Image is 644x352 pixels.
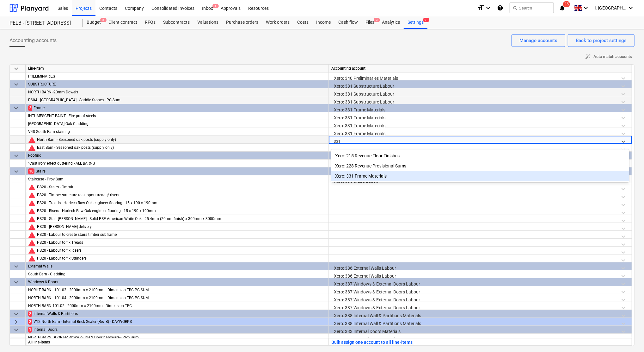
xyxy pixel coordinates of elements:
[28,286,326,294] div: NORHT BARN - 101.03 - 2000mm x 2100mm - Dimension TBC PC SUM
[28,270,326,278] div: South Barn - Cladding
[28,223,36,230] span: No accounting account chosen for line-item. Line-item is not allowed to be connected to cost docu...
[37,183,326,191] div: PS20 - Stairs - Ommit
[585,53,632,60] span: Auto match accounts
[627,4,635,12] i: keyboard_arrow_down
[212,4,219,8] span: 1
[28,334,326,342] div: NORTH BARN DOOR HARDWARE DH.2 Door hardware - Prov sum
[28,191,36,199] span: No accounting account chosen for line-item. Line-item is not allowed to be connected to cost docu...
[34,326,326,334] div: Internal Doors
[404,16,427,29] a: Settings9+
[563,1,570,7] span: 35
[37,191,326,199] div: PS20 - Timber structure to support treads/ risers
[141,16,159,29] a: RFQs
[28,136,36,143] span: No accounting account chosen for line-item. Line-item is not allowed to be connected to cost docu...
[28,327,32,333] span: 1
[28,105,32,111] span: 2
[312,16,334,29] div: Income
[28,144,36,151] span: No accounting account chosen for line-item. Line-item is not allowed to be connected to cost docu...
[484,4,492,12] i: keyboard_arrow_down
[37,136,326,144] div: North Barn - Seasoned oak posts (supply only)
[37,255,326,262] div: PS20 - Labour to fix Stringers
[28,88,326,96] div: NORTH BARN -20mm Dowels
[512,34,565,47] button: Manage accounts
[37,199,326,207] div: PS20 - Treads - Harlech Raw Oak engineer flooring - 15 x 190 x 190mm
[28,255,36,262] span: No accounting account chosen for line-item. Line-item is not allowed to be connected to cost docu...
[331,151,629,161] div: Xero: 215 Revenue Floor Finishes
[12,81,20,88] span: keyboard_arrow_down
[28,112,326,120] div: INTUMESCENT PAINT - Fire proof steels
[159,16,193,29] a: Subcontracts
[26,65,329,72] div: Line-item
[12,168,20,175] span: keyboard_arrow_down
[28,128,326,136] div: V48 South Barn staining
[9,20,75,27] div: PELB - [STREET_ADDRESS]
[329,65,632,72] div: Accounting account
[378,16,404,29] div: Analytics
[576,36,627,45] div: Back to project settings
[26,337,329,345] div: All line-items
[262,16,293,29] div: Work orders
[12,310,20,318] span: keyboard_arrow_down
[34,318,326,326] div: V12 North Barn - Internal Brick Sealer (Rev B) - DAYWORKS
[28,175,326,183] div: Staircase - Prov Sum
[105,16,141,29] a: Client contract
[568,34,635,47] button: Back to project settings
[9,37,57,44] span: Accounting accounts
[612,322,644,352] div: Chat Widget
[582,4,590,12] i: keyboard_arrow_down
[559,4,565,12] i: notifications
[374,18,380,22] span: 3
[28,262,326,270] div: External Walls
[477,4,484,12] i: format_size
[28,247,36,254] span: No accounting account chosen for line-item. Line-item is not allowed to be connected to cost docu...
[12,65,20,72] span: keyboard_arrow_down
[28,168,34,174] span: 10
[423,18,429,22] span: 9+
[512,5,518,10] span: search
[193,16,222,29] a: Valuations
[583,52,635,62] button: Auto match accounts
[12,279,20,286] span: keyboard_arrow_down
[37,207,326,215] div: PS20 - Risers - Harlech Raw Oak engineer flooring - 15 x 190 x 190mm
[37,215,326,223] div: PS20 - Stair stringer - Solid PSE American White Oak - 25.4mm (20mm finish) x 300mm x 3000mm.
[28,319,32,325] span: 2
[28,231,36,238] span: No accounting account chosen for line-item. Line-item is not allowed to be connected to cost docu...
[37,231,326,239] div: PS20 - Labour to create stairs timber subframe
[12,263,20,270] span: keyboard_arrow_down
[28,160,326,167] div: "Cast iron" effect guttering - ALL BARNS
[28,152,326,160] div: Roofing
[331,338,413,346] button: Bulk assign one account to all line-items
[222,16,262,29] div: Purchase orders
[519,36,557,45] div: Manage accounts
[334,16,362,29] a: Cash flow
[28,80,326,88] div: SUBSTRUCTURE
[331,171,629,181] div: Xero: 331 Frame Materials
[28,96,326,104] div: PS04 - North Barn - Saddle Stones - PC Sum
[37,144,326,152] div: East Barn - Seasoned oak posts (supply only)
[12,326,20,334] span: keyboard_arrow_down
[28,311,32,317] span: 2
[37,239,326,247] div: PS20 - Labour to fix Treads
[404,16,427,29] div: Settings
[28,278,326,286] div: Windows & Doors
[12,104,20,112] span: keyboard_arrow_down
[12,318,20,326] span: keyboard_arrow_right
[497,4,503,12] i: Knowledge base
[100,18,107,22] span: 8
[28,239,36,246] span: No accounting account chosen for line-item. Line-item is not allowed to be connected to cost docu...
[293,16,312,29] a: Costs
[595,5,626,10] span: i. [GEOGRAPHIC_DATA]
[12,152,20,160] span: keyboard_arrow_down
[28,72,326,80] div: PRELIMINARIES
[331,161,629,171] div: Xero: 228 Revenue Provisional Sums
[28,183,36,191] span: No accounting account chosen for line-item. Line-item is not allowed to be connected to cost docu...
